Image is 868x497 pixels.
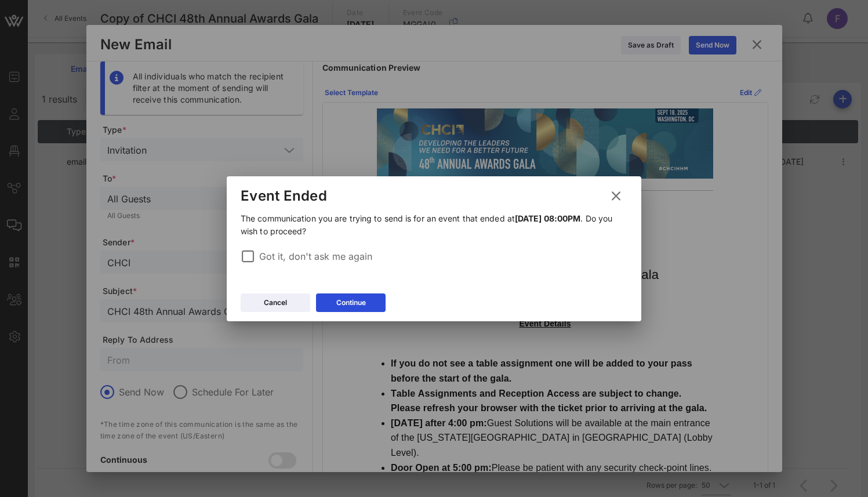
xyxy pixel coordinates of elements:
div: Event Ended [241,187,327,205]
span: [DATE] 08:00PM [515,213,580,223]
div: Cancel [264,297,287,309]
p: The communication you are trying to send is for an event that ended at . Do you wish to proceed? [241,212,627,238]
button: Continue [316,293,386,312]
label: Got it, don't ask me again [259,251,627,262]
div: Continue [336,297,366,309]
button: Cancel [241,293,310,312]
